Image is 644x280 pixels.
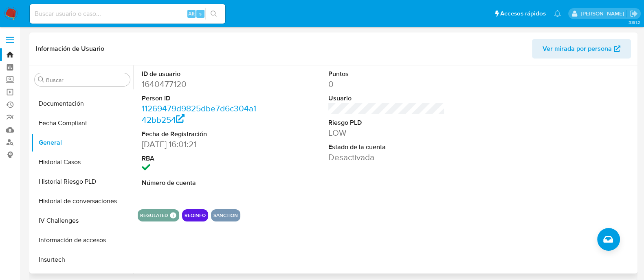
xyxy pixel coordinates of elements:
[142,187,258,199] dd: -
[31,230,133,250] button: Información de accesos
[31,250,133,269] button: Insurtech
[629,9,638,18] a: Salir
[31,113,133,133] button: Fecha Compliant
[46,76,127,84] input: Buscar
[31,172,133,191] button: Historial Riesgo PLD
[31,191,133,211] button: Historial de conversaciones
[31,152,133,172] button: Historial Casos
[328,69,445,78] dt: Puntos
[142,69,258,78] dt: ID de usuario
[328,152,445,163] dd: Desactivada
[199,10,202,17] span: s
[580,10,626,17] p: anamaria.arriagasanchez@mercadolibre.com.mx
[38,76,44,83] button: Buscar
[328,143,445,152] dt: Estado de la cuenta
[142,102,256,126] a: 11269479d9825dbe7d6c304a142bb254
[188,10,195,17] span: Alt
[328,78,445,90] dd: 0
[142,94,258,103] dt: Person ID
[142,178,258,187] dt: Número de cuenta
[142,130,258,139] dt: Fecha de Registración
[142,154,258,163] dt: RBA
[328,118,445,127] dt: Riesgo PLD
[543,39,612,59] span: Ver mirada por persona
[328,127,445,139] dd: LOW
[142,78,258,90] dd: 1640477120
[205,8,222,20] button: search-icon
[142,139,258,150] dd: [DATE] 16:01:21
[532,39,631,59] button: Ver mirada por persona
[31,94,133,113] button: Documentación
[328,94,445,103] dt: Usuario
[554,10,561,17] a: Notificaciones
[36,45,104,53] h1: Información de Usuario
[500,9,546,18] span: Accesos rápidos
[31,211,133,230] button: IV Challenges
[31,133,133,152] button: General
[30,9,225,19] input: Buscar usuario o caso...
